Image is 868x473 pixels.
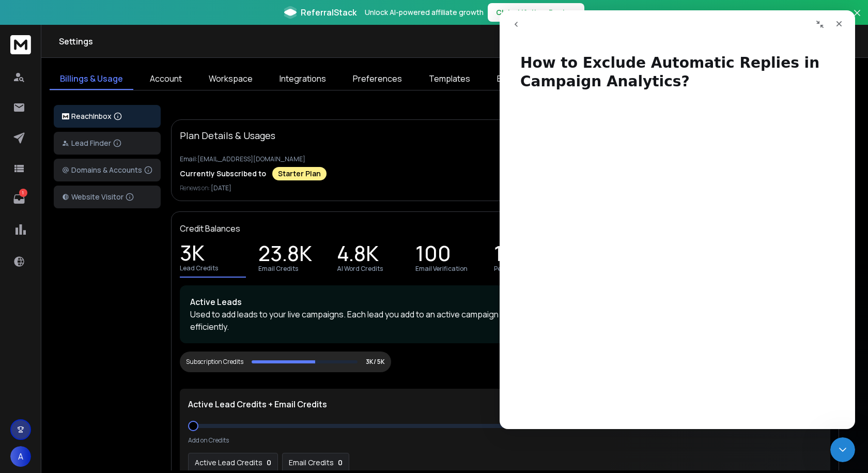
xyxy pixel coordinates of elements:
[301,6,357,19] span: ReferralStack
[415,265,468,273] p: Email Verification
[500,10,855,429] iframe: Intercom live chat
[180,128,275,143] p: Plan Details & Usages
[188,436,229,445] p: Add on Credits
[198,68,263,90] a: Workspace
[195,457,262,468] p: Active Lead Credits
[338,457,343,468] p: 0
[186,358,243,366] div: Subscription Credits
[488,3,584,22] button: Claim Lifetime Deal→
[365,7,484,18] p: Unlock AI-powered affiliate growth
[54,186,161,208] button: Website Visitor
[19,189,27,197] p: 1
[337,248,379,263] p: 4.8K
[188,398,327,410] p: Active Lead Credits + Email Credits
[494,248,530,263] p: 100
[267,457,271,468] p: 0
[487,68,539,90] a: Blocklist
[190,296,820,308] p: Active Leads
[10,446,31,467] button: A
[50,68,133,90] a: Billings & Usage
[258,265,298,273] p: Email Credits
[366,358,385,366] p: 3K/ 5K
[343,68,412,90] a: Preferences
[54,105,161,128] button: ReachInbox
[269,68,336,90] a: Integrations
[337,265,383,273] p: AI Word Credits
[62,113,69,120] img: logo
[180,248,205,262] p: 3K
[415,248,451,263] p: 100
[180,169,266,179] p: Currently Subscribed to
[272,167,327,180] div: Starter Plan
[289,457,334,468] p: Email Credits
[850,6,864,31] button: Close banner
[830,437,855,462] iframe: Intercom live chat
[190,308,820,333] p: Used to add leads to your live campaigns. Each lead you add to an active campaign occupies one le...
[419,68,481,90] a: Templates
[139,68,192,90] a: Account
[180,222,240,235] p: Credit Balances
[180,155,830,163] p: Email: [EMAIL_ADDRESS][DOMAIN_NAME]
[211,184,231,192] span: [DATE]
[569,7,576,18] span: →
[180,264,218,272] p: Lead Credits
[258,248,312,263] p: 23.8K
[180,184,830,192] p: Renews on:
[54,132,161,155] button: Lead Finder
[9,189,29,209] a: 1
[494,265,565,273] p: Personalization Credits
[54,159,161,181] button: Domains & Accounts
[59,35,602,48] h1: Settings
